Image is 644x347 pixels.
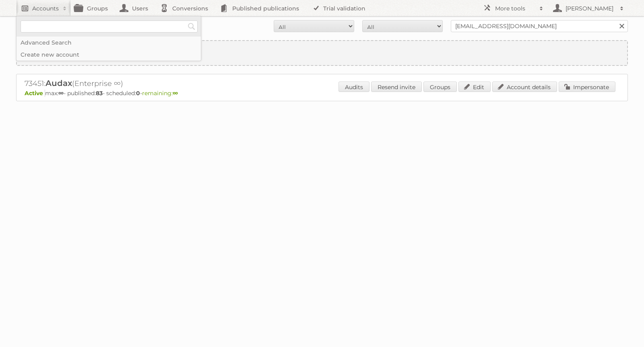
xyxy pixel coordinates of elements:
[339,82,369,92] a: Audits
[559,82,615,92] a: Impersonate
[186,20,198,33] input: Search
[17,41,627,65] a: Create new account
[173,90,178,97] strong: ∞
[492,82,557,92] a: Account details
[458,82,491,92] a: Edit
[45,78,72,88] span: Audax
[142,90,178,97] span: remaining:
[563,4,616,12] h2: [PERSON_NAME]
[96,90,103,97] strong: 83
[32,4,59,12] h2: Accounts
[25,90,619,97] p: max: - published: - scheduled: -
[371,82,422,92] a: Resend invite
[495,4,535,12] h2: More tools
[17,49,201,61] a: Create new account
[17,37,201,49] a: Advanced Search
[58,90,64,97] strong: ∞
[25,78,306,89] h2: 73451: (Enterprise ∞)
[25,90,45,97] span: Active
[423,82,457,92] a: Groups
[136,90,140,97] strong: 0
